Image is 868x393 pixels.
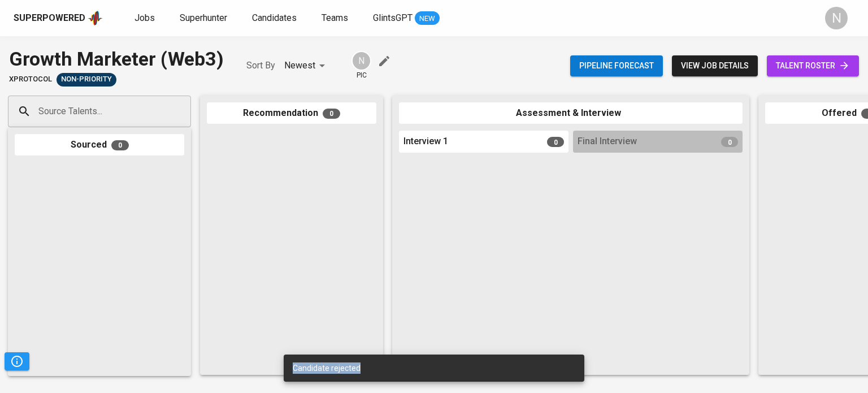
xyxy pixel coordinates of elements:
[57,74,116,85] span: Non-Priority
[5,352,29,370] button: Pipeline Triggers
[399,102,743,124] div: Assessment & Interview
[14,12,85,25] div: Superpowered
[681,59,749,73] span: view job details
[134,12,155,23] span: Jobs
[776,59,850,73] span: talent roster
[111,140,129,150] span: 0
[9,45,224,73] div: Growth Marketer (Web3)
[767,55,859,76] a: talent roster
[246,59,275,72] p: Sort By
[570,55,663,76] button: Pipeline forecast
[672,55,758,76] button: view job details
[252,12,297,23] span: Candidates
[578,135,637,148] span: Final Interview
[322,11,350,25] a: Teams
[88,10,103,27] img: app logo
[14,10,103,27] a: Superpoweredapp logo
[180,12,227,23] span: Superhunter
[284,59,315,72] p: Newest
[252,11,299,25] a: Candidates
[207,102,376,124] div: Recommendation
[373,12,413,23] span: GlintsGPT
[9,74,52,85] span: XProtocol
[15,134,184,156] div: Sourced
[293,362,575,374] div: Candidate rejected
[322,12,348,23] span: Teams
[185,110,187,113] button: Open
[134,11,157,25] a: Jobs
[825,7,848,29] div: N
[373,11,440,25] a: GlintsGPT NEW
[284,55,329,76] div: Newest
[351,51,371,80] div: pic
[403,135,448,148] span: Interview 1
[180,11,229,25] a: Superhunter
[547,137,564,147] span: 0
[57,73,116,87] div: Pending Client’s Feedback
[351,51,371,71] div: N
[579,59,654,73] span: Pipeline forecast
[415,13,440,24] span: NEW
[721,137,738,147] span: 0
[323,109,340,119] span: 0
